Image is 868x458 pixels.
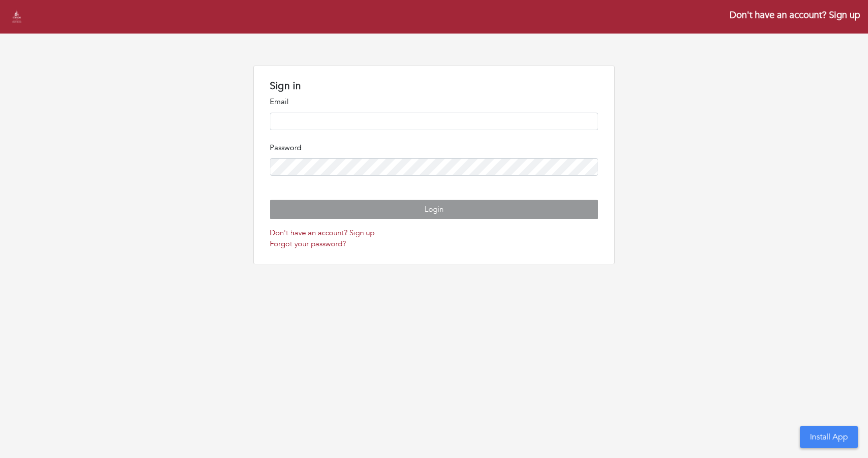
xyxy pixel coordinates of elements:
img: stevens_logo.png [8,8,26,26]
button: Install App [800,426,858,448]
a: Don't have an account? Sign up [729,9,860,22]
p: Email [270,96,599,108]
a: Forgot your password? [270,239,346,249]
button: Login [270,200,599,219]
h1: Sign in [270,80,599,92]
p: Password [270,142,599,154]
a: Don't have an account? Sign up [270,228,374,238]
